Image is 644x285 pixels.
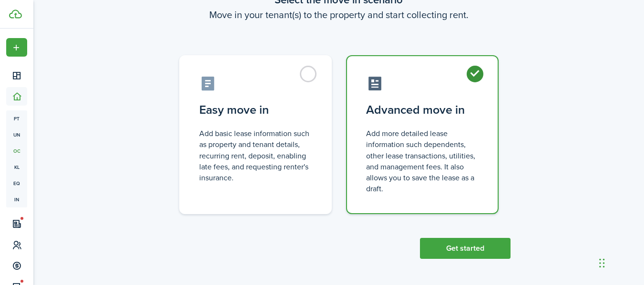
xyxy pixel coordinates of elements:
[6,143,27,159] a: oc
[420,238,511,259] button: Get started
[199,128,312,183] control-radio-card-description: Add basic lease information such as property and tenant details, recurring rent, deposit, enablin...
[366,128,479,194] control-radio-card-description: Add more detailed lease information such dependents, other lease transactions, utilities, and man...
[167,8,511,22] wizard-step-header-description: Move in your tenant(s) to the property and start collecting rent.
[6,191,27,207] a: in
[6,38,27,57] button: Open menu
[6,159,27,175] a: kl
[596,239,644,285] iframe: Chat Widget
[199,101,312,118] control-radio-card-title: Easy move in
[6,110,27,127] a: pt
[6,127,27,143] a: un
[6,175,27,191] a: eq
[599,249,605,277] div: Drag
[9,10,22,19] img: TenantCloud
[366,101,479,118] control-radio-card-title: Advanced move in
